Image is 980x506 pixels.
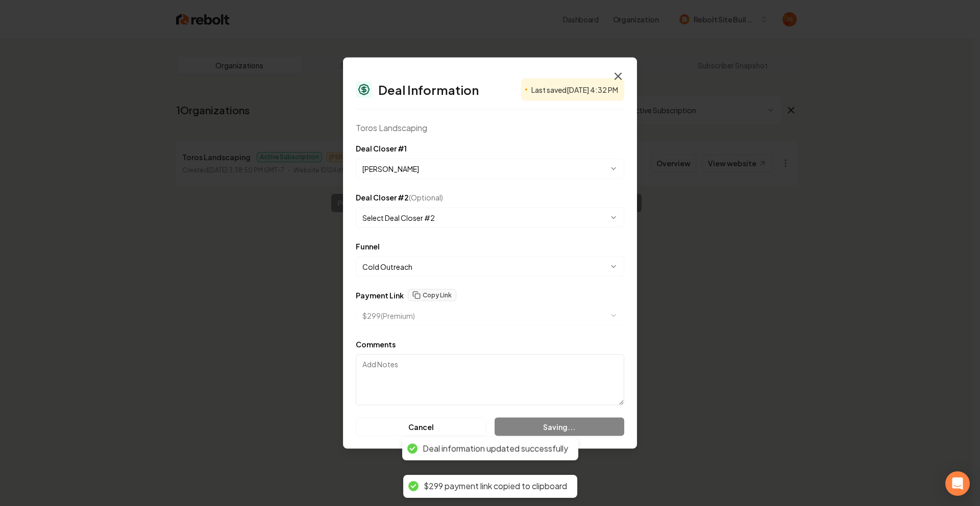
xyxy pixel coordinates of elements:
[378,84,479,96] h2: Deal Information
[356,242,380,251] label: Funnel
[423,444,568,454] div: Deal information updated successfully
[409,193,443,202] span: (Optional)
[356,340,396,349] label: Comments
[356,292,404,299] label: Payment Link
[531,85,618,95] span: Last saved [DATE] 4:32 PM
[356,193,443,202] label: Deal Closer #2
[356,144,407,153] label: Deal Closer #1
[356,122,624,134] div: Toros Landscaping
[356,418,486,436] button: Cancel
[408,289,456,301] button: Copy Link
[424,481,567,492] div: $299 payment link copied to clipboard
